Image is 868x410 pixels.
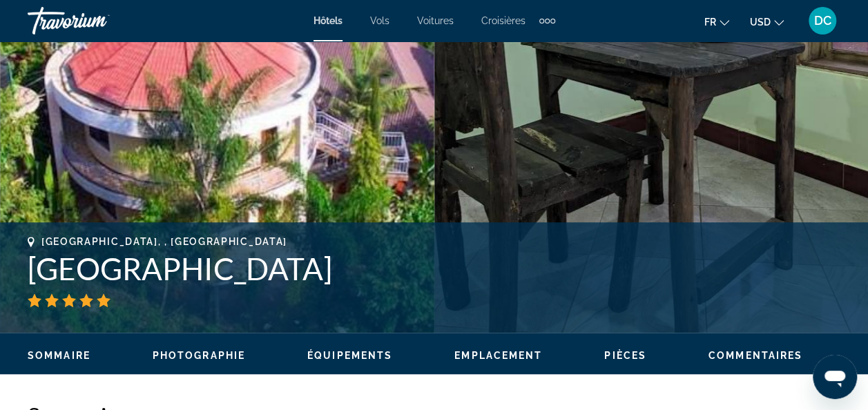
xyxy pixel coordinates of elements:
[41,236,287,247] span: [GEOGRAPHIC_DATA], , [GEOGRAPHIC_DATA]
[539,10,555,32] button: Extra navigation items
[307,350,392,361] span: Équipements
[604,349,646,362] button: Pièces
[28,350,90,361] span: Sommaire
[814,14,831,28] span: DC
[454,350,542,361] span: Emplacement
[370,15,389,26] a: Vols
[454,349,542,362] button: Emplacement
[750,12,784,32] button: Change currency
[314,15,343,26] a: Hôtels
[417,15,454,26] a: Voitures
[153,350,245,361] span: Photographie
[28,349,90,362] button: Sommaire
[28,251,840,286] h1: [GEOGRAPHIC_DATA]
[708,349,802,362] button: Commentaires
[750,17,771,28] span: USD
[813,355,857,399] iframe: Bouton de lancement de la fenêtre de messagerie
[704,17,716,28] span: fr
[153,349,245,362] button: Photographie
[307,349,392,362] button: Équipements
[604,350,646,361] span: Pièces
[481,15,525,26] a: Croisières
[704,12,729,32] button: Change language
[708,350,802,361] span: Commentaires
[28,3,166,39] a: Travorium
[804,6,840,35] button: User Menu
